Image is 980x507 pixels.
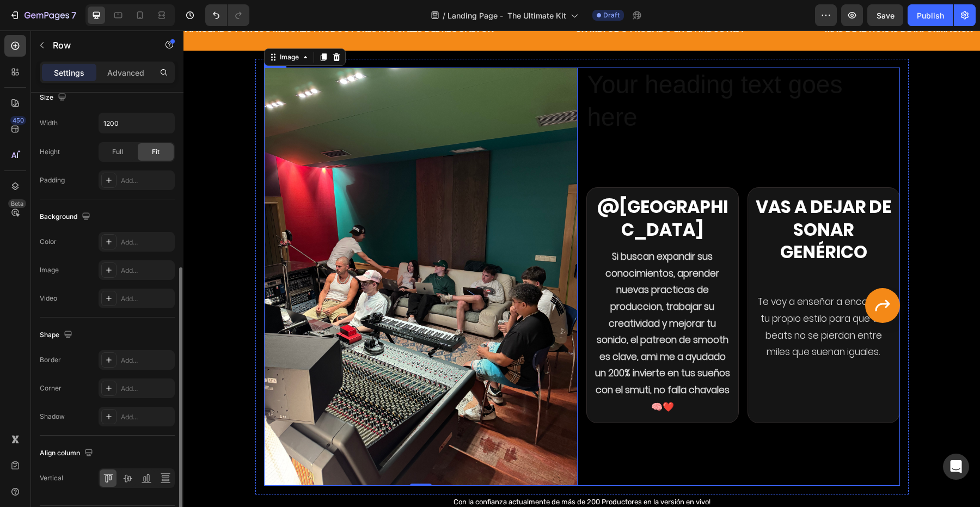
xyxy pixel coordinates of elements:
span: / [443,10,445,21]
div: Height [40,147,60,157]
div: Border [40,355,61,365]
div: Vertical [40,473,63,483]
div: Rich Text Editor. Editing area: main [410,217,548,386]
span: Full [112,147,123,157]
button: Carousel Next Arrow [682,258,716,292]
span: Draft [603,10,620,20]
p: Row [53,39,145,52]
button: Save [867,4,903,26]
div: Add... [121,294,172,304]
div: Video [40,294,57,303]
p: Settings [54,67,84,78]
div: Add... [121,237,172,247]
p: Advanced [107,67,144,78]
div: Add... [121,384,172,394]
div: Undo/Redo [205,4,249,26]
div: Background [40,210,93,224]
p: 7 [71,9,76,22]
div: Publish [917,10,944,21]
span: Fit [152,147,160,157]
p: Te voy a enseñar a encontrar tu propio estilo para que tus beats no se pierdan entre miles que su... [572,263,708,329]
button: 7 [4,4,81,26]
div: Open Intercom Messenger [943,454,969,480]
div: Corner [40,383,62,393]
iframe: Design area [183,30,980,507]
div: Add... [121,356,172,365]
div: Size [40,90,69,105]
div: 450 [10,116,26,125]
span: Save [877,11,895,20]
div: Beta [8,199,26,208]
div: Padding [40,175,65,185]
div: Color [40,237,57,247]
div: Width [40,118,58,128]
strong: Vas a dejar de sonar genérico [572,164,708,234]
div: Shape [40,328,75,343]
input: Auto [99,113,174,133]
div: Add... [121,176,172,186]
p: Con la confianza actualmente de más de 200 Productores en la versión en vivo! [1,465,795,478]
p: @[GEOGRAPHIC_DATA] [411,165,547,210]
div: Align column [40,446,95,461]
div: Add... [121,266,172,276]
h2: Your heading text goes here [403,37,716,105]
strong: Si buscan expandir sus conocimientos, aprender nuevas practicas de produccion, trabajar su creati... [412,219,547,382]
div: Image [40,265,59,275]
div: Shadow [40,412,65,422]
button: Publish [908,4,953,26]
div: Add... [121,412,172,422]
h2: Rich Text Editor. Editing area: main [410,164,548,211]
span: Landing Page - The Ultimate Kit [448,10,566,21]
